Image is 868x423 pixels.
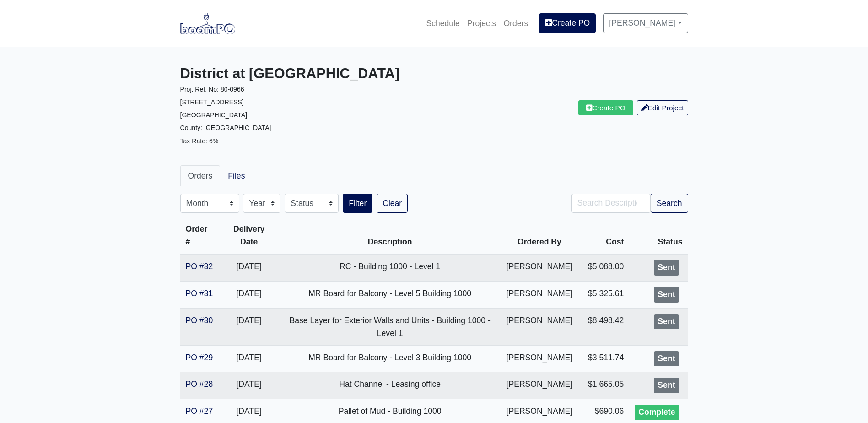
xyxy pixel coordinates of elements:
a: Create PO [539,13,596,33]
td: $5,325.61 [578,281,629,308]
td: $3,511.74 [578,345,629,372]
td: [PERSON_NAME] [501,308,578,345]
a: [PERSON_NAME] [603,13,688,33]
td: [DATE] [219,308,279,345]
th: Description [279,217,501,255]
td: $8,498.42 [578,308,629,345]
th: Order # [180,217,219,255]
div: Sent [654,260,679,276]
a: PO #31 [186,289,213,298]
td: [DATE] [219,281,279,308]
a: Schedule [422,13,463,33]
td: [PERSON_NAME] [501,372,578,399]
button: Filter [343,194,372,213]
a: PO #28 [186,380,213,389]
a: Orders [180,165,221,186]
div: Complete [635,405,679,420]
a: Edit Project [637,100,688,115]
small: [GEOGRAPHIC_DATA] [180,111,248,119]
a: PO #30 [186,316,213,325]
td: [DATE] [219,254,279,281]
div: Sent [654,351,679,367]
a: PO #27 [186,407,213,416]
td: $5,088.00 [578,254,629,281]
td: MR Board for Balcony - Level 3 Building 1000 [279,345,501,372]
small: Proj. Ref. No: 80-0966 [180,86,244,93]
a: PO #32 [186,262,213,271]
a: PO #29 [186,353,213,362]
td: [DATE] [219,372,279,399]
td: [PERSON_NAME] [501,281,578,308]
a: Create PO [578,100,633,115]
h3: District at [GEOGRAPHIC_DATA] [180,65,427,82]
small: Tax Rate: 6% [180,137,219,145]
a: Orders [500,13,532,33]
td: [PERSON_NAME] [501,254,578,281]
div: Sent [654,287,679,303]
td: MR Board for Balcony - Level 5 Building 1000 [279,281,501,308]
th: Cost [578,217,629,255]
th: Delivery Date [219,217,279,255]
a: Projects [464,13,500,33]
a: Clear [377,194,408,213]
small: [STREET_ADDRESS] [180,98,244,106]
td: RC - Building 1000 - Level 1 [279,254,501,281]
th: Ordered By [501,217,578,255]
input: Search [571,194,651,213]
small: County: [GEOGRAPHIC_DATA] [180,124,271,131]
button: Search [651,194,688,213]
td: $1,665.05 [578,372,629,399]
td: [DATE] [219,345,279,372]
th: Status [629,217,688,255]
td: [PERSON_NAME] [501,345,578,372]
div: Sent [654,378,679,393]
div: Sent [654,314,679,330]
img: boomPO [180,13,235,34]
td: Hat Channel - Leasing office [279,372,501,399]
td: Base Layer for Exterior Walls and Units - Building 1000 - Level 1 [279,308,501,345]
a: Files [220,165,253,186]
